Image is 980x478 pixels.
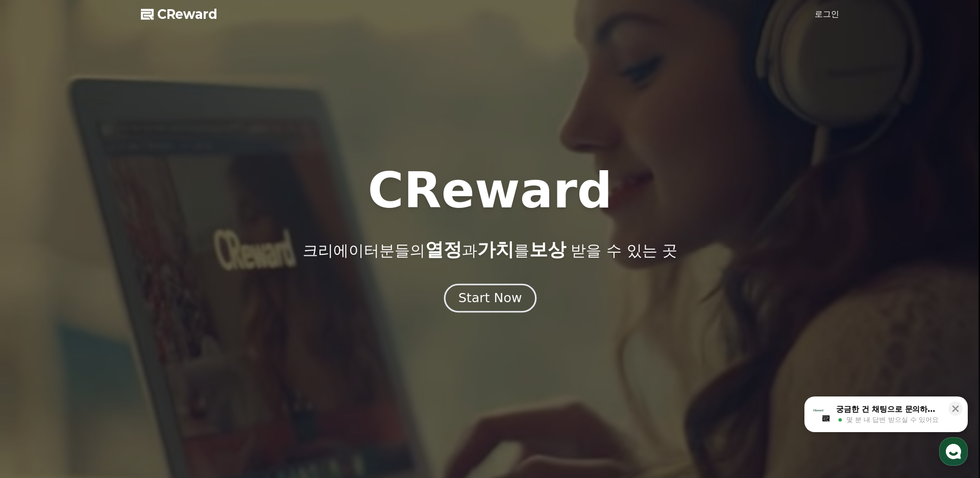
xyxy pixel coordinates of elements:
[141,6,217,22] a: CReward
[158,338,170,347] span: 설정
[157,6,217,22] span: CReward
[3,323,67,349] a: 홈
[458,289,522,307] div: Start Now
[67,323,132,349] a: 대화
[446,295,534,304] a: Start Now
[93,339,106,347] span: 대화
[132,323,196,349] a: 설정
[425,239,462,260] span: 열정
[477,239,514,260] span: 가치
[815,8,839,20] a: 로그인
[444,284,536,313] button: Start Now
[529,239,566,260] span: 보상
[367,166,612,215] h1: CReward
[303,240,677,260] p: 크리에이터분들의 과 를 받을 수 있는 곳
[32,338,38,347] span: 홈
